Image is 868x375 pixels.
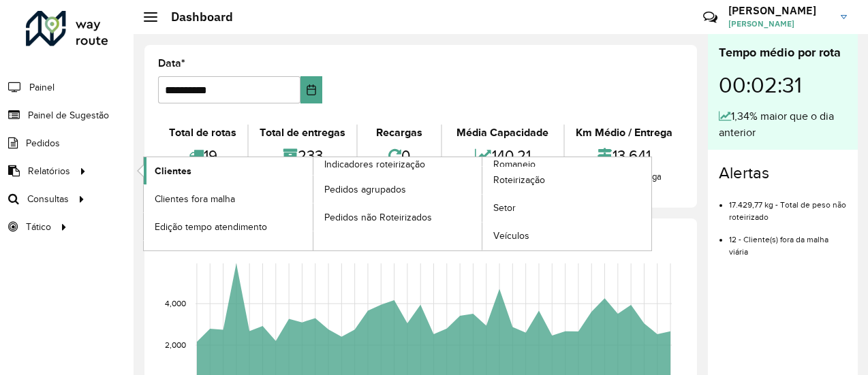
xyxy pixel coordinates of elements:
span: Edição tempo atendimento [155,220,267,234]
li: 17.429,77 kg - Total de peso não roteirizado [729,189,847,223]
span: Setor [493,201,516,215]
span: Painel [29,80,55,95]
a: Roteirização [482,167,651,194]
div: Média Capacidade [446,125,560,141]
span: Consultas [27,192,69,206]
div: 13,641 [568,141,680,170]
span: Pedidos [26,136,60,150]
label: Data [158,55,185,71]
div: 140,21 [446,141,560,170]
span: Tático [26,220,51,234]
span: Roteirização [493,173,545,187]
a: Romaneio [313,157,652,250]
a: Pedidos não Roteirizados [313,203,482,231]
a: Pedidos agrupados [313,176,482,203]
div: 0 [361,141,437,170]
span: Veículos [493,229,529,243]
span: Romaneio [493,157,536,172]
li: 12 - Cliente(s) fora da malha viária [729,223,847,258]
span: Painel de Sugestão [28,108,109,123]
div: 233 [252,141,353,170]
div: 19 [161,141,244,170]
span: Relatórios [28,164,70,178]
button: Choose Date [300,76,322,103]
div: Total de entregas [252,125,353,141]
div: 1,34% maior que o dia anterior [719,108,847,141]
a: Veículos [482,223,651,250]
span: Clientes [155,164,191,178]
text: 2,000 [165,340,186,349]
h3: [PERSON_NAME] [728,4,831,17]
a: Indicadores roteirização [144,157,482,250]
a: Clientes [144,157,313,184]
a: Edição tempo atendimento [144,213,313,240]
span: Pedidos agrupados [324,182,406,197]
span: Pedidos não Roteirizados [324,210,432,225]
text: 4,000 [165,299,186,308]
div: Tempo médio por rota [719,44,847,62]
h2: Dashboard [157,10,233,25]
div: Km Médio / Entrega [568,125,680,141]
h4: Alertas [719,163,847,183]
a: Contato Rápido [696,3,725,32]
div: Total de rotas [161,125,244,141]
span: Clientes fora malha [155,192,235,206]
div: Recargas [361,125,437,141]
a: Clientes fora malha [144,185,313,212]
span: [PERSON_NAME] [728,18,831,30]
div: 00:02:31 [719,62,847,108]
span: Indicadores roteirização [324,157,425,172]
a: Setor [482,195,651,222]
